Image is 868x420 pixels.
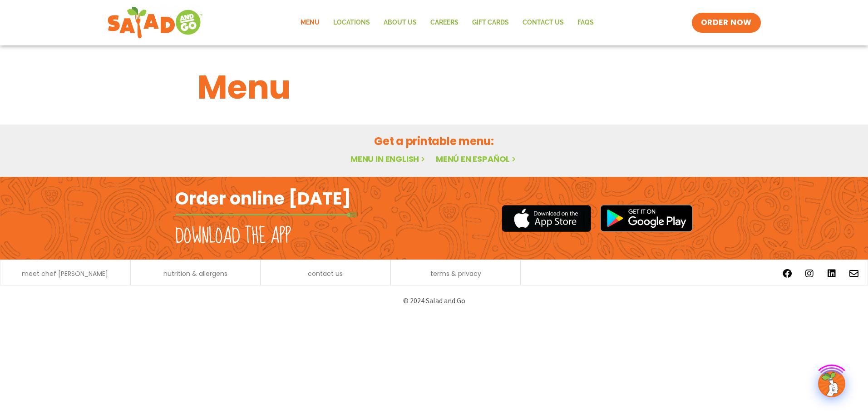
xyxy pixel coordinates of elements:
a: nutrition & allergens [163,270,227,277]
nav: Menu [294,12,601,33]
a: terms & privacy [430,270,481,277]
a: meet chef [PERSON_NAME] [22,270,108,277]
h2: Download the app [175,224,291,249]
span: ORDER NOW [701,17,752,28]
a: About Us [377,12,424,33]
a: ORDER NOW [692,13,761,33]
img: google_play [600,205,693,232]
a: Locations [326,12,377,33]
h1: Menu [197,63,671,112]
a: Menu in English [350,153,427,165]
a: Contact Us [516,12,571,33]
a: Menú en español [436,153,518,165]
a: Careers [424,12,465,33]
h2: Order online [DATE] [175,187,351,210]
a: GIFT CARDS [465,12,516,33]
img: appstore [502,204,591,233]
img: fork [175,212,357,217]
img: new-SAG-logo-768×292 [107,5,203,41]
p: © 2024 Salad and Go [180,295,688,307]
a: contact us [308,270,343,277]
h2: Get a printable menu: [197,133,671,149]
a: Menu [294,12,326,33]
a: FAQs [571,12,601,33]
